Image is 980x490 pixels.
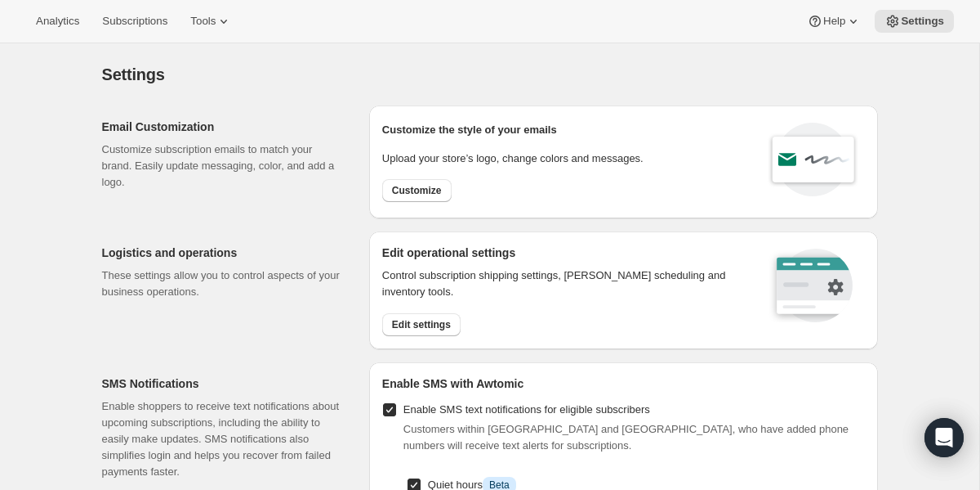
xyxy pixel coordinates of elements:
[403,403,650,416] span: Enable SMS text notifications for eligible subscribers
[190,15,216,28] span: Tools
[382,245,747,261] h2: Edit operational settings
[875,10,954,33] button: Settings
[382,122,557,138] p: Customize the style of your emails
[392,318,451,331] span: Edit settings
[382,179,452,202] button: Customize
[102,65,165,83] span: Settings
[403,423,849,452] span: Customers within [GEOGRAPHIC_DATA] and [GEOGRAPHIC_DATA], who have added phone numbers will recei...
[797,10,871,33] button: Help
[36,15,79,28] span: Analytics
[102,398,343,480] p: Enable shoppers to receive text notifications about upcoming subscriptions, including the ability...
[924,418,964,457] div: Open Intercom Messenger
[102,119,343,135] h2: Email Customization
[823,15,845,28] span: Help
[180,10,242,33] button: Tools
[92,10,177,33] button: Subscriptions
[102,245,343,261] h2: Logistics and operations
[382,151,644,167] p: Upload your store’s logo, change colors and messages.
[102,267,343,300] p: These settings allow you to control aspects of your business operations.
[102,375,343,392] h2: SMS Notifications
[382,267,747,300] p: Control subscription shipping settings, [PERSON_NAME] scheduling and inventory tools.
[392,184,442,197] span: Customize
[102,142,343,191] p: Customize subscription emails to match your brand. Easily update messaging, color, and add a logo.
[382,375,865,392] h2: Enable SMS with Awtomic
[382,313,461,336] button: Edit settings
[901,15,944,28] span: Settings
[102,15,167,28] span: Subscriptions
[26,10,89,33] button: Analytics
